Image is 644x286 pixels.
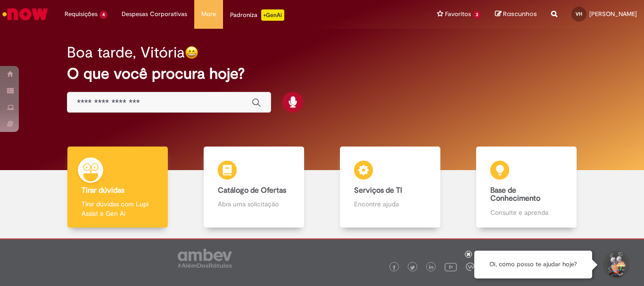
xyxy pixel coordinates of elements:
p: Consulte e aprenda [490,208,562,217]
span: Rascunhos [503,9,537,18]
span: Despesas Corporativas [122,9,187,19]
span: More [201,9,216,19]
img: logo_footer_linkedin.png [429,265,434,270]
p: Encontre ajuda [354,199,426,209]
span: [PERSON_NAME] [589,10,637,18]
span: Requisições [65,9,98,19]
p: Abra uma solicitação [218,199,289,209]
p: Tirar dúvidas com Lupi Assist e Gen Ai [82,199,153,218]
b: Serviços de TI [354,186,402,195]
button: Iniciar Conversa de Suporte [602,251,630,279]
a: Tirar dúvidas Tirar dúvidas com Lupi Assist e Gen Ai [50,147,186,228]
div: Padroniza [230,9,284,21]
img: logo_footer_ambev_rotulo_gray.png [178,249,232,268]
b: Base de Conhecimento [490,186,540,204]
img: logo_footer_twitter.png [410,265,415,270]
span: Favoritos [445,9,471,19]
div: Oi, como posso te ajudar hoje? [474,251,592,278]
h2: O que você procura hoje? [67,65,577,82]
img: logo_footer_youtube.png [445,261,457,273]
img: happy-face.png [185,46,198,59]
span: 4 [99,11,107,19]
h2: Boa tarde, Vitória [67,44,185,61]
a: Catálogo de Ofertas Abra uma solicitação [186,147,322,228]
b: Catálogo de Ofertas [218,186,286,195]
img: ServiceNow [1,5,50,24]
a: Serviços de TI Encontre ajuda [322,147,458,228]
a: Base de Conhecimento Consulte e aprenda [458,147,594,228]
b: Tirar dúvidas [82,186,124,195]
img: logo_footer_facebook.png [392,265,396,270]
span: 3 [473,11,481,19]
span: VH [576,11,582,17]
img: logo_footer_workplace.png [466,262,474,271]
p: +GenAi [261,9,284,21]
a: Rascunhos [495,10,537,19]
